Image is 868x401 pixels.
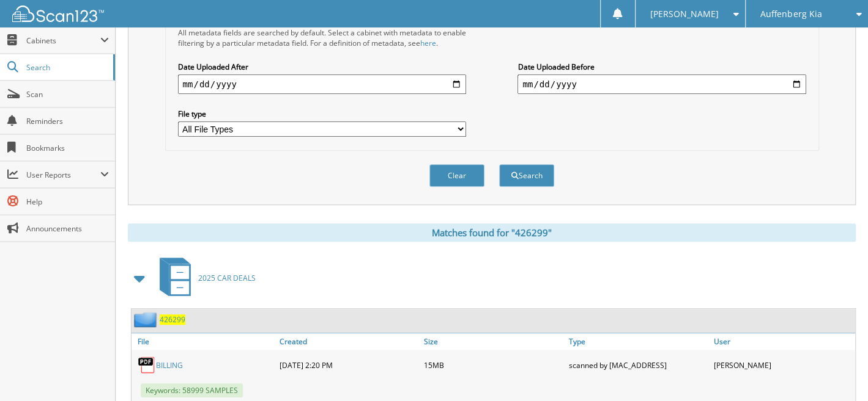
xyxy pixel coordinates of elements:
img: scan123-logo-white.svg [12,5,104,22]
a: here [420,38,436,48]
a: 2025 CAR DEALS [152,254,256,302]
span: [PERSON_NAME] [650,10,719,18]
a: Type [566,333,711,350]
div: [DATE] 2:20 PM [276,353,421,377]
span: Scan [26,89,109,99]
span: Reminders [26,116,109,126]
div: [PERSON_NAME] [710,353,855,377]
img: folder2.png [134,312,160,327]
span: Auffenberg Kia [760,10,822,18]
span: User Reports [26,170,100,180]
label: File type [178,109,466,119]
label: Date Uploaded Before [517,62,806,72]
div: scanned by [MAC_ADDRESS] [566,353,711,377]
img: PDF.png [138,356,156,374]
a: File [132,333,276,350]
a: Created [276,333,421,350]
span: Search [26,62,107,73]
span: Bookmarks [26,143,109,153]
button: Search [499,164,554,187]
a: Size [421,333,566,350]
iframe: Chat Widget [807,342,868,401]
a: User [710,333,855,350]
span: Announcements [26,223,109,234]
a: 426299 [160,314,185,325]
label: Date Uploaded After [178,62,466,72]
div: 15MB [421,353,566,377]
span: Help [26,197,109,207]
input: end [517,74,806,94]
div: Matches found for "426299" [128,223,856,242]
div: All metadata fields are searched by default. Select a cabinet with metadata to enable filtering b... [178,27,466,48]
input: start [178,74,466,94]
span: 2025 CAR DEALS [198,273,256,283]
span: Cabinets [26,35,100,46]
a: BILLING [156,360,183,370]
button: Clear [429,164,484,187]
span: Keywords: 58999 SAMPLES [141,383,243,397]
